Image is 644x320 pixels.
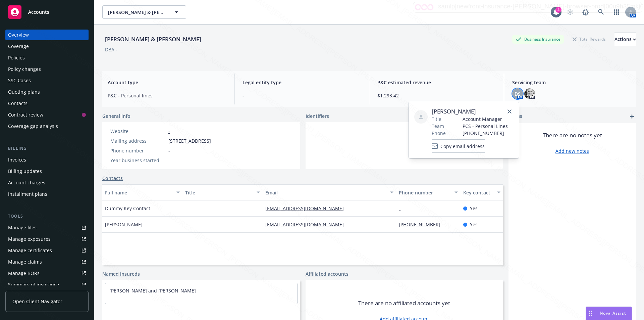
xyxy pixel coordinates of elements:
[432,116,441,123] span: Title
[614,33,636,46] button: Actions
[614,33,636,46] div: Actions
[594,5,608,19] a: Search
[8,64,41,75] div: Policy changes
[108,79,226,86] span: Account type
[185,189,253,196] div: Title
[543,131,602,139] span: There are no notes yet
[28,9,49,15] span: Accounts
[105,189,172,196] div: Full name
[102,175,123,182] a: Contacts
[5,98,89,109] a: Contacts
[5,87,89,97] a: Quoting plans
[470,221,478,228] span: Yes
[5,145,89,152] div: Billing
[8,245,52,256] div: Manage certificates
[8,257,42,267] div: Manage claims
[396,184,460,200] button: Phone number
[5,121,89,132] a: Coverage gap analysis
[555,147,589,154] a: Add new notes
[5,234,89,244] a: Manage exposures
[8,177,45,188] div: Account charges
[432,107,508,116] span: [PERSON_NAME]
[377,92,496,99] span: $1,293.42
[432,123,444,130] span: Team
[399,205,406,212] a: -
[586,307,632,320] button: Nova Assist
[243,92,361,99] span: -
[5,213,89,220] div: Tools
[8,222,37,233] div: Manage files
[243,79,361,86] span: Legal entity type
[102,35,204,44] div: [PERSON_NAME] & [PERSON_NAME]
[8,98,28,109] div: Contacts
[5,166,89,177] a: Billing updates
[8,52,25,63] div: Policies
[512,79,631,86] span: Servicing team
[8,268,40,279] div: Manage BORs
[586,307,594,320] div: Drag to move
[399,189,450,196] div: Phone number
[579,5,592,19] a: Report a Bug
[5,222,89,233] a: Manage files
[108,9,166,16] span: [PERSON_NAME] & [PERSON_NAME]
[8,30,29,40] div: Overview
[463,130,508,137] span: [PHONE_NUMBER]
[102,112,130,120] span: General info
[8,87,40,97] div: Quoting plans
[110,147,166,154] div: Phone number
[102,184,182,200] button: Full name
[5,52,89,63] a: Policies
[5,64,89,75] a: Policy changes
[358,299,450,307] span: There are no affiliated accounts yet
[440,143,485,150] span: Copy email address
[569,35,609,43] div: Total Rewards
[628,112,636,121] a: add
[5,279,89,290] a: Summary of insurance
[515,90,521,97] span: DS
[600,310,626,316] span: Nova Assist
[306,112,329,120] span: Identifiers
[110,137,166,144] div: Mailing address
[377,79,496,86] span: P&C estimated revenue
[5,189,89,199] a: Installment plans
[265,221,349,228] a: [EMAIL_ADDRESS][DOMAIN_NAME]
[563,5,577,19] a: Start snowing
[265,189,386,196] div: Email
[105,221,143,228] span: [PERSON_NAME]
[463,116,508,123] span: Account Manager
[168,157,170,164] span: -
[12,298,62,305] span: Open Client Navigator
[110,157,166,164] div: Year business started
[8,189,47,199] div: Installment plans
[512,35,564,43] div: Business Insurance
[108,92,226,99] span: P&C - Personal lines
[5,109,89,120] a: Contract review
[524,88,535,99] img: photo
[470,205,478,212] span: Yes
[306,270,348,277] a: Affiliated accounts
[110,128,166,135] div: Website
[8,109,43,120] div: Contract review
[185,205,187,212] span: -
[265,205,349,212] a: [EMAIL_ADDRESS][DOMAIN_NAME]
[168,137,211,144] span: [STREET_ADDRESS]
[5,177,89,188] a: Account charges
[5,154,89,165] a: Invoices
[105,205,150,212] span: Dummy Key Contact
[463,189,493,196] div: Key contact
[185,221,187,228] span: -
[5,41,89,52] a: Coverage
[5,245,89,256] a: Manage certificates
[8,41,29,52] div: Coverage
[8,121,58,132] div: Coverage gap analysis
[610,5,623,19] a: Switch app
[8,154,26,165] div: Invoices
[5,257,89,267] a: Manage claims
[5,75,89,86] a: SSC Cases
[5,30,89,40] a: Overview
[168,128,170,134] a: -
[8,234,51,244] div: Manage exposures
[555,7,561,13] div: 4
[463,123,508,130] span: PCS - Personal Lines
[461,184,503,200] button: Key contact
